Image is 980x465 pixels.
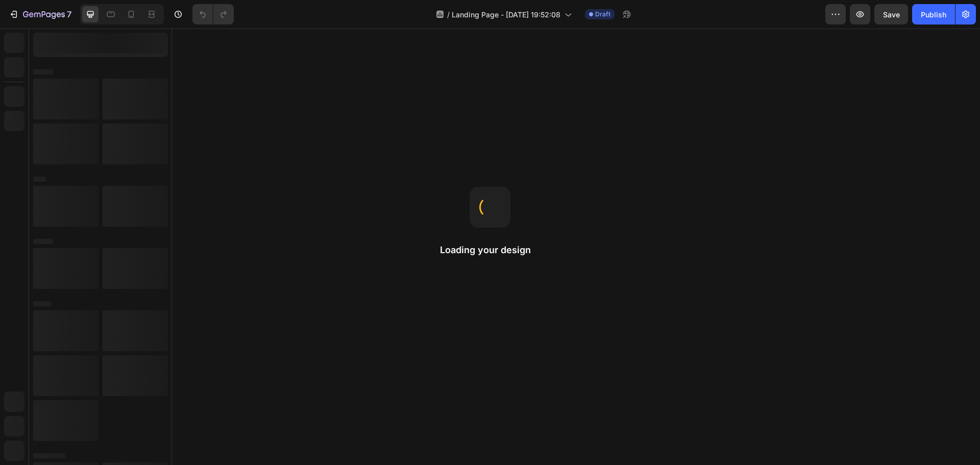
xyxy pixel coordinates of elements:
p: 7 [67,8,71,20]
button: Publish [912,4,955,25]
div: Undo/Redo [192,4,234,25]
h2: Loading your design [440,244,540,256]
span: Draft [595,10,610,19]
button: 7 [4,4,76,25]
div: Publish [921,9,946,20]
span: / [447,9,450,20]
button: Save [874,4,908,25]
span: Landing Page - [DATE] 19:52:08 [452,9,560,20]
span: Save [883,10,900,19]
